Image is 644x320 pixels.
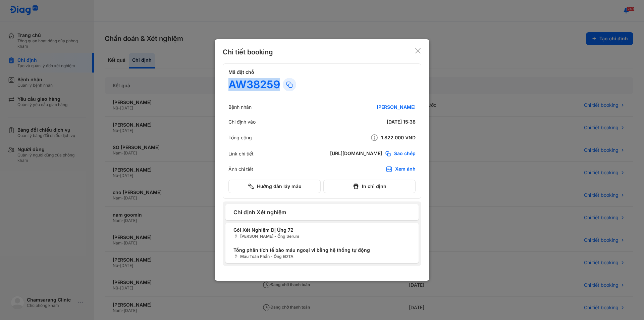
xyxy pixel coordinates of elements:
span: Tổng phân tích tế bào máu ngoại vi bằng hệ thống tự động [233,246,411,254]
div: Link chi tiết [228,151,254,157]
button: Hướng dẫn lấy mẫu [228,180,321,193]
span: Máu Toàn Phần - Ống EDTA [233,254,411,260]
div: AW38259 [228,78,280,91]
div: 1.822.000 VND [335,134,416,142]
div: Xem ảnh [395,166,416,173]
div: [DATE] 15:38 [335,119,416,125]
div: [URL][DOMAIN_NAME] [330,150,382,157]
span: Sao chép [394,150,416,157]
div: Chi tiết booking [223,47,273,57]
div: Ảnh chi tiết [228,166,253,172]
span: [PERSON_NAME] - Ống Serum [233,233,411,239]
span: Gói Xét Nghiệm Dị Ứng 72 [233,226,411,233]
button: In chỉ định [323,180,416,193]
div: Tổng cộng [228,135,252,141]
div: Bệnh nhân [228,104,252,110]
span: Chỉ định Xét nghiệm [233,208,411,216]
div: Chỉ định vào [228,119,256,125]
div: [PERSON_NAME] [335,104,416,110]
h4: Mã đặt chỗ [228,69,416,75]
